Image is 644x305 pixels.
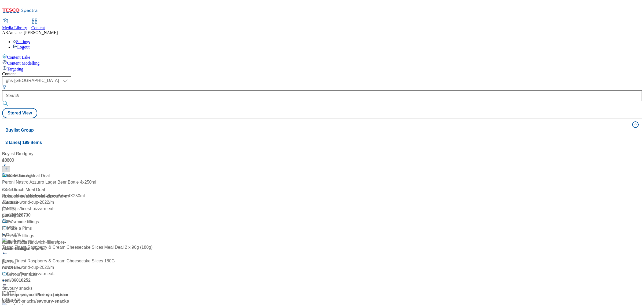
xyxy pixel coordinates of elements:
[13,45,30,49] a: Logout
[7,219,39,225] div: Pre-made fillings
[2,66,642,72] a: Targeting
[2,233,34,239] div: Pre-made fillings
[2,54,642,60] a: Content Lake
[7,271,37,278] div: Savoury snacks
[2,157,126,163] div: 10000
[13,39,30,44] a: Settings
[7,173,27,179] div: Coke Zero
[2,292,67,303] span: / we-whoosh-you-a-merry-christmas
[4,299,35,303] span: / savoury-snacks
[2,212,126,219] div: 03:09 am
[2,240,66,251] span: / pre-made-fillings
[2,118,642,148] button: Buylist Group3 lanes| 199 items
[2,72,642,76] div: Content
[7,55,30,59] span: Content Lake
[31,25,45,30] span: Content
[35,194,56,198] span: / coke-zero
[2,187,22,193] div: Coke Zero
[2,19,27,30] a: Media Library
[5,127,629,133] h4: Buylist Group
[2,85,6,89] svg: Search Filters
[31,19,45,30] a: Content
[2,265,126,271] div: 02:48 am
[2,258,126,265] div: [DATE]
[2,285,32,292] div: Savoury snacks
[8,30,58,35] span: Annabel [PERSON_NAME]
[35,299,69,303] span: / savoury-snacks
[2,240,26,244] span: / all-lunchbox
[2,206,126,212] div: [DATE]
[7,61,39,65] span: Content Modelling
[7,67,23,71] span: Targeting
[24,194,35,198] span: / coke
[5,140,42,145] span: 3 lanes | 199 items
[2,108,37,118] button: Stored View
[2,60,642,66] a: Content Modelling
[2,90,642,101] input: Search
[2,194,24,198] span: / coke-santa
[2,30,8,35] span: AR
[26,240,57,244] span: / sandwich-fillers
[2,25,27,30] span: Media Library
[2,151,126,157] div: Buylist Category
